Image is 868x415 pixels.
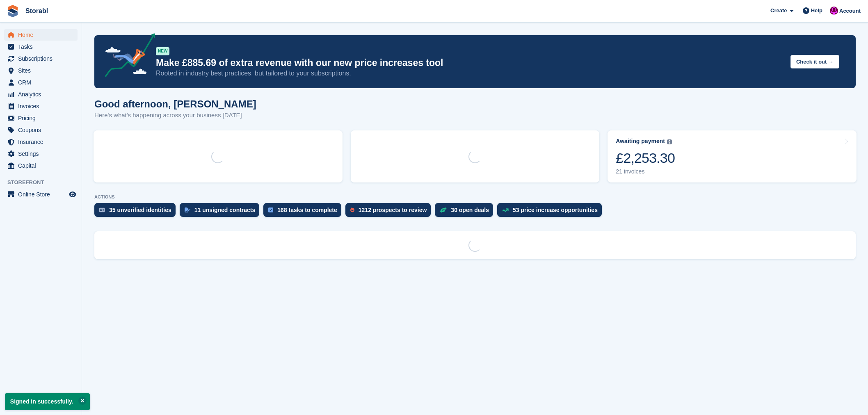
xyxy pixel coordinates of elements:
img: price_increase_opportunities-93ffe204e8149a01c8c9dc8f82e8f89637d9d84a8eef4429ea346261dce0b2c0.svg [502,208,509,212]
img: prospect-51fa495bee0391a8d652442698ab0144808aea92771e9ea1ae160a38d050c398.svg [350,207,354,212]
img: stora-icon-8386f47178a22dfd0bd8f6a31ec36ba5ce8667c1dd55bd0f319d3a0aa187defe.svg [7,5,19,17]
img: verify_identity-adf6edd0f0f0b5bbfe63781bf79b02c33cf7c696d77639b501bdc392416b5a36.svg [99,207,105,212]
a: menu [4,148,78,160]
span: Storefront [7,178,82,187]
a: menu [4,77,78,88]
span: Insurance [18,136,67,148]
span: Analytics [18,89,67,100]
span: Account [839,7,861,15]
p: Make £885.69 of extra revenue with our new price increases tool [156,57,784,69]
a: menu [4,41,78,52]
div: 168 tasks to complete [277,207,337,213]
span: Home [18,29,67,41]
img: task-75834270c22a3079a89374b754ae025e5fb1db73e45f91037f5363f120a921f8.svg [268,207,273,212]
button: Check it out → [790,55,839,68]
a: menu [4,124,78,136]
span: Capital [18,160,67,171]
img: Helen Morton [830,7,838,15]
p: ACTIONS [94,194,856,200]
a: 1212 prospects to review [345,203,435,221]
div: 30 open deals [451,207,489,213]
a: Awaiting payment £2,253.30 21 invoices [608,130,857,182]
img: deal-1b604bf984904fb50ccaf53a9ad4b4a5d6e5aea283cecdc64d6e3604feb123c2.svg [440,207,447,213]
img: contract_signature_icon-13c848040528278c33f63329250d36e43548de30e8caae1d1a13099fd9432cc5.svg [185,207,190,212]
span: Subscriptions [18,53,67,64]
div: Awaiting payment [616,138,665,145]
a: menu [4,100,78,112]
div: 21 invoices [616,168,675,175]
h1: Good afternoon, [PERSON_NAME] [94,98,256,109]
div: 1212 prospects to review [359,207,427,213]
span: Create [770,7,787,15]
p: Here's what's happening across your business [DATE] [94,111,256,120]
span: Tasks [18,41,67,52]
span: Pricing [18,112,67,124]
a: menu [4,136,78,148]
span: Online Store [18,189,67,200]
span: Settings [18,148,67,160]
span: Help [811,7,822,15]
a: 11 unsigned contracts [180,203,264,221]
p: Rooted in industry best practices, but tailored to your subscriptions. [156,69,784,78]
img: price-adjustments-announcement-icon-8257ccfd72463d97f412b2fc003d46551f7dbcb40ab6d574587a9cd5c0d94... [98,33,155,80]
a: 53 price increase opportunities [497,203,606,221]
a: Preview store [68,189,78,199]
div: NEW [156,47,169,55]
span: Invoices [18,100,67,112]
p: Signed in successfully. [5,393,90,410]
img: icon-info-grey-7440780725fd019a000dd9b08b2336e03edf1995a4989e88bcd33f0948082b44.svg [667,139,672,144]
span: Sites [18,65,67,76]
a: menu [4,189,78,200]
a: menu [4,112,78,124]
a: 35 unverified identities [94,203,180,221]
div: 11 unsigned contracts [194,207,256,213]
a: menu [4,29,78,41]
div: 35 unverified identities [109,207,171,213]
span: CRM [18,77,67,88]
div: £2,253.30 [616,150,675,166]
a: 30 open deals [435,203,497,221]
a: menu [4,53,78,64]
a: menu [4,65,78,76]
a: menu [4,160,78,171]
a: 168 tasks to complete [263,203,345,221]
a: menu [4,89,78,100]
span: Coupons [18,124,67,136]
div: 53 price increase opportunities [513,207,598,213]
a: Storabl [22,4,51,18]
